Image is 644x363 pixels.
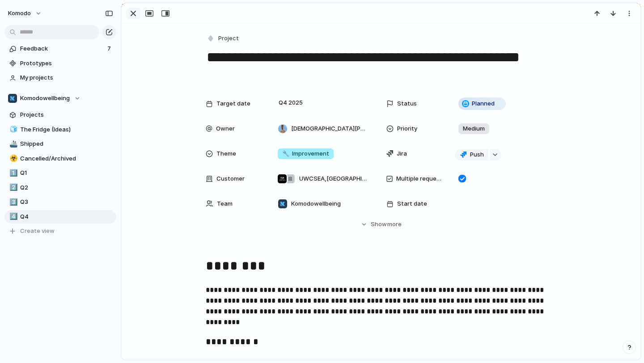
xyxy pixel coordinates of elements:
button: Showmore [206,216,556,232]
button: Komodowellbeing [4,92,116,105]
span: [DEMOGRAPHIC_DATA][PERSON_NAME] [291,124,368,133]
button: 3️⃣ [8,198,17,207]
span: The Fridge (Ideas) [20,125,113,134]
a: Feedback7 [4,42,116,55]
span: Owner [216,124,235,133]
span: 7 [107,44,113,53]
button: 2️⃣ [8,183,17,192]
div: 🧊 [9,124,16,135]
div: 4️⃣ [9,211,16,222]
span: Q4 2025 [276,97,305,108]
button: 4️⃣ [8,212,17,221]
span: Target date [216,99,250,108]
a: 4️⃣Q4 [4,210,116,224]
span: Improvement [282,149,329,158]
span: Priority [397,124,417,133]
a: Prototypes [4,57,116,70]
span: Jira [397,149,407,158]
span: Create view [20,227,55,236]
span: Theme [216,149,236,158]
button: Push [455,149,488,160]
a: ☣️Cancelled/Archived [4,152,116,165]
a: 🚢Shipped [4,137,116,151]
span: Project [218,34,239,43]
a: 2️⃣Q2 [4,181,116,194]
button: ☣️ [8,154,17,163]
span: Feedback [20,44,105,53]
div: 3️⃣ [9,197,16,207]
button: Komodo [4,6,47,21]
span: Q2 [20,183,113,192]
span: more [387,220,402,229]
span: Shipped [20,139,113,148]
span: Status [397,99,417,108]
div: 2️⃣ [9,182,16,193]
span: UWCSEA , [GEOGRAPHIC_DATA], [GEOGRAPHIC_DATA] [299,174,368,183]
span: Projects [20,110,113,119]
button: Create view [4,224,116,238]
span: Team [217,199,233,208]
span: Prototypes [20,59,113,68]
span: Start date [397,199,427,208]
span: Q1 [20,169,113,177]
button: Project [205,32,241,45]
div: ☣️ [9,153,16,164]
a: My projects [4,71,116,84]
span: My projects [20,73,113,82]
div: 🚢 [9,139,16,149]
span: Q4 [20,212,113,221]
button: 🧊 [8,125,17,134]
a: Projects [4,108,116,122]
span: Komodowellbeing [291,199,341,208]
span: Komodowellbeing [20,94,70,103]
span: Medium [463,124,485,133]
span: 🔧 [282,150,289,157]
span: Multiple requests? [396,174,444,183]
span: Show [371,220,387,229]
div: 1️⃣ [9,168,16,178]
span: Cancelled/Archived [20,154,113,163]
span: Q3 [20,198,113,207]
a: 1️⃣Q1 [4,166,116,180]
span: Planned [472,99,495,108]
span: Customer [216,174,245,183]
span: Push [470,150,484,159]
button: 🚢 [8,139,17,148]
button: 1️⃣ [8,169,17,177]
a: 🧊The Fridge (Ideas) [4,123,116,136]
span: Komodo [8,9,31,18]
a: 3️⃣Q3 [4,195,116,209]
